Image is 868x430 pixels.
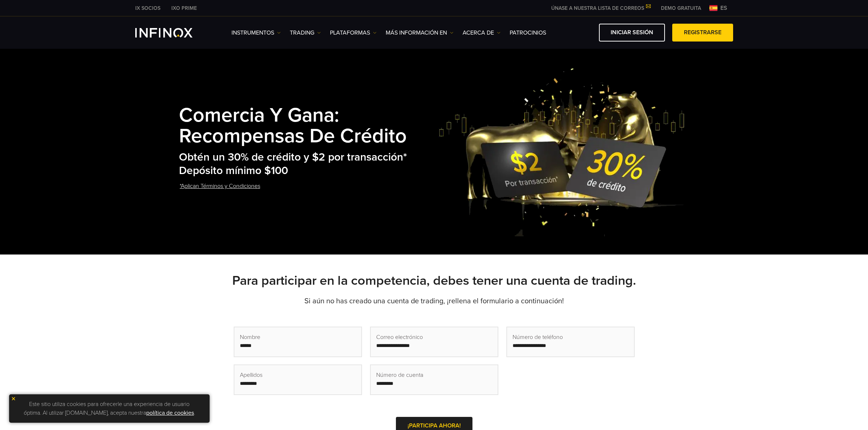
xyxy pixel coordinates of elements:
[386,28,454,37] a: Más información en
[11,396,16,401] img: yellow close icon
[463,28,501,37] a: ACERCA DE
[510,28,546,37] a: Patrocinios
[513,333,563,342] span: Número de teléfono
[330,28,377,37] a: PLATAFORMAS
[179,151,439,177] h2: Obtén un 30% de crédito y $2 por transacción* Depósito mínimo $100
[146,409,194,417] a: política de cookies
[179,177,261,195] a: *Aplican Términos y Condiciones
[599,24,665,42] a: Iniciar sesión
[179,296,689,306] p: Si aún no has creado una cuenta de trading, ¡rellena el formulario a continuación!
[672,24,733,42] a: Registrarse
[135,28,210,38] a: INFINOX Logo
[166,4,202,12] a: INFINOX
[13,398,206,419] p: Este sitio utiliza cookies para ofrecerle una experiencia de usuario óptima. Al utilizar [DOMAIN_...
[376,371,423,379] span: Número de cuenta
[717,4,730,12] span: es
[290,28,321,37] a: TRADING
[240,371,262,379] span: Apellidos
[231,28,281,37] a: Instrumentos
[130,4,166,12] a: INFINOX
[546,5,655,11] a: ÚNASE A NUESTRA LISTA DE CORREOS
[240,333,260,342] span: Nombre
[179,103,407,149] strong: Comercia y Gana: Recompensas de Crédito
[655,4,707,12] a: INFINOX MENU
[376,333,423,342] span: Correo electrónico
[232,273,636,288] strong: Para participar en la competencia, debes tener una cuenta de trading.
